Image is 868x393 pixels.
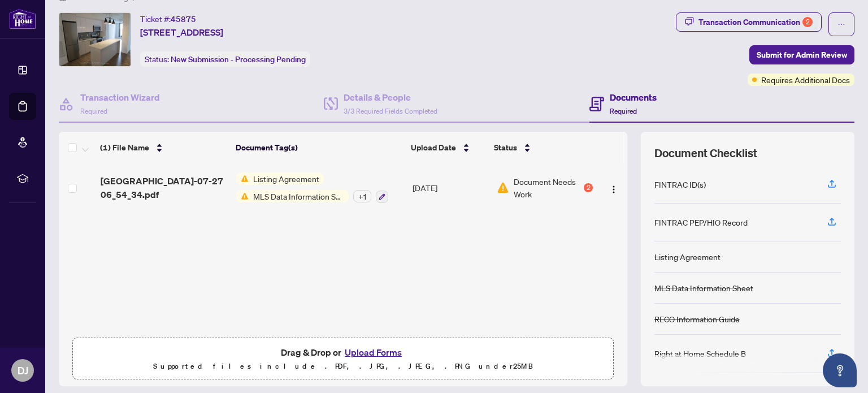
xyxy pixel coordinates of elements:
[101,174,228,201] span: [GEOGRAPHIC_DATA]-07-27 06_54_34.pdf
[654,347,746,360] div: Right at Home Schedule B
[281,345,405,360] span: Drag & Drop or
[654,251,721,263] div: Listing Agreement
[610,107,637,115] span: Required
[140,12,196,25] div: Ticket #:
[59,13,131,66] img: IMG-X12309668_1.jpg
[80,360,606,373] p: Supported files include .PDF, .JPG, .JPEG, .PNG under 25 MB
[73,338,613,380] span: Drag & Drop orUpload FormsSupported files include .PDF, .JPG, .JPEG, .PNG under25MB
[761,74,850,86] span: Requires Additional Docs
[140,51,310,67] div: Status:
[609,185,618,194] img: Logo
[406,132,490,163] th: Upload Date
[80,90,160,104] h4: Transaction Wizard
[236,172,249,185] img: Status Icon
[80,107,107,115] span: Required
[654,145,757,161] span: Document Checklist
[654,313,740,325] div: RECO Information Guide
[171,54,306,64] span: New Submission - Processing Pending
[9,8,36,29] img: logo
[489,132,594,163] th: Status
[249,172,324,185] span: Listing Agreement
[411,141,456,154] span: Upload Date
[610,90,657,104] h4: Documents
[605,179,623,197] button: Logo
[654,178,706,191] div: FINTRAC ID(s)
[514,175,581,200] span: Document Needs Work
[802,17,813,27] div: 2
[231,132,406,163] th: Document Tag(s)
[18,362,28,378] span: DJ
[408,163,492,212] td: [DATE]
[494,141,517,154] span: Status
[497,182,509,194] img: Document Status
[698,13,813,31] div: Transaction Communication
[353,190,371,202] div: + 1
[584,183,593,192] div: 2
[654,216,748,228] div: FINTRAC PEP/HIO Record
[171,14,196,24] span: 45875
[676,12,822,32] button: Transaction Communication2
[140,25,223,39] span: [STREET_ADDRESS]
[249,190,349,202] span: MLS Data Information Sheet
[823,353,857,387] button: Open asap
[757,46,847,64] span: Submit for Admin Review
[341,345,405,360] button: Upload Forms
[837,20,845,28] span: ellipsis
[236,190,249,202] img: Status Icon
[344,107,437,115] span: 3/3 Required Fields Completed
[236,172,388,203] button: Status IconListing AgreementStatus IconMLS Data Information Sheet+1
[749,45,854,64] button: Submit for Admin Review
[654,282,753,294] div: MLS Data Information Sheet
[344,90,437,104] h4: Details & People
[96,132,231,163] th: (1) File Name
[100,141,149,154] span: (1) File Name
